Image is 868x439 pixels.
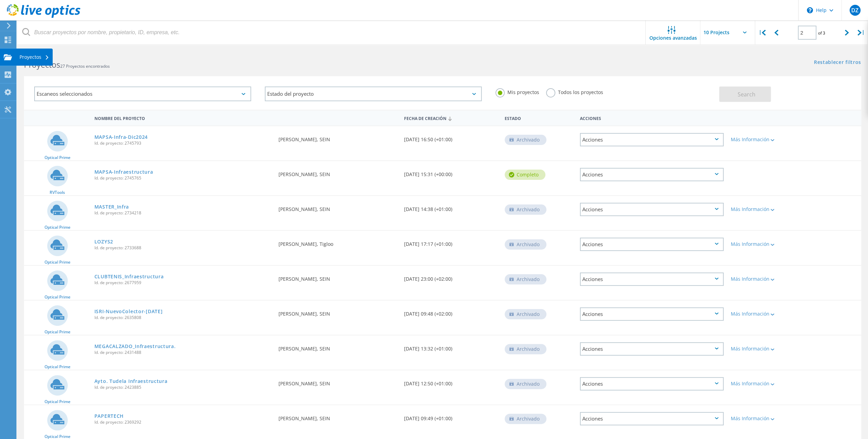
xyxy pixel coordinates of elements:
a: Ayto. Tudela Infraestructura [94,379,168,384]
span: Id. de proyecto: 2635808 [94,316,272,320]
span: RVTools [50,190,65,195]
div: [PERSON_NAME], SEIN [275,126,401,149]
div: [DATE] 17:17 (+01:00) [401,231,501,253]
div: [DATE] 23:00 (+02:00) [401,266,501,288]
div: [PERSON_NAME], SEIN [275,335,401,358]
a: LOZYS2 [94,239,113,244]
div: [DATE] 15:31 (+00:00) [401,161,501,184]
a: MAPSA-Infra-Dic2024 [94,135,148,139]
div: Archivado [505,309,546,319]
span: Id. de proyecto: 2734218 [94,211,272,215]
a: Restablecer filtros [814,60,861,66]
div: Más Información [730,277,791,281]
div: Archivado [505,344,546,354]
label: Todos los proyectos [546,88,603,95]
div: Archivado [505,239,546,250]
div: Acciones [580,133,724,146]
span: Optical Prime [44,365,70,369]
div: Acciones [580,272,724,286]
div: [PERSON_NAME], SEIN [275,405,401,428]
div: Acciones [580,377,724,390]
div: Más Información [730,346,791,351]
div: Acciones [580,203,724,216]
a: Live Optics Dashboard [7,14,80,19]
a: PAPERTECH [94,414,124,418]
div: Nombre del proyecto [91,111,275,124]
div: [PERSON_NAME], SEIN [275,370,401,393]
span: Search [738,91,755,98]
div: Acciones [580,168,724,181]
div: | [755,21,769,45]
div: Estado del proyecto [265,87,482,101]
div: [DATE] 14:38 (+01:00) [401,196,501,218]
span: Id. de proyecto: 2369292 [94,420,272,424]
span: 27 Proyectos encontrados [60,63,110,69]
div: Estado [501,111,576,124]
a: MEGACALZADO_Infraestructura. [94,344,176,349]
div: Más Información [730,381,791,386]
span: Id. de proyecto: 2431488 [94,350,272,355]
div: Acciones [580,238,724,251]
div: Acciones [580,412,724,425]
div: Acciones [580,342,724,356]
div: Fecha de creación [401,111,501,124]
div: [DATE] 12:50 (+01:00) [401,370,501,393]
span: DZ [851,8,858,13]
div: Acciones [576,111,727,124]
span: Optical Prime [44,435,70,439]
div: | [854,21,868,45]
span: of 3 [818,30,825,36]
span: Optical Prime [44,330,70,334]
div: [DATE] 13:32 (+01:00) [401,335,501,358]
span: Optical Prime [44,400,70,404]
a: MASTER_Infra [94,204,129,209]
span: Optical Prime [44,260,70,264]
div: Más Información [730,416,791,421]
div: [PERSON_NAME], SEIN [275,301,401,323]
input: Buscar proyectos por nombre, propietario, ID, empresa, etc. [17,21,646,44]
div: [PERSON_NAME], SEIN [275,196,401,218]
div: [DATE] 09:49 (+01:00) [401,405,501,428]
div: Más Información [730,207,791,212]
span: Opciones avanzadas [649,36,697,40]
div: [PERSON_NAME], Tigloo [275,231,401,253]
div: Archivado [505,379,546,389]
div: Más Información [730,311,791,316]
label: Mis proyectos [495,88,539,95]
svg: \n [807,7,813,13]
span: Optical Prime [44,225,70,229]
div: [DATE] 09:48 (+02:00) [401,301,501,323]
span: Id. de proyecto: 2423885 [94,385,272,389]
div: Más Información [730,242,791,247]
div: [DATE] 16:50 (+01:00) [401,126,501,149]
div: Acciones [580,307,724,321]
a: CLUBTENIS_Infraestructura [94,274,164,279]
a: MAPSA-Infraestructura [94,170,153,174]
span: Id. de proyecto: 2677959 [94,281,272,285]
div: Archivado [505,274,546,284]
div: Archivado [505,135,546,145]
div: Escaneos seleccionados [34,87,251,101]
span: Optical Prime [44,295,70,299]
div: completo [505,170,545,180]
span: Id. de proyecto: 2745765 [94,176,272,180]
span: Id. de proyecto: 2733688 [94,246,272,250]
div: [PERSON_NAME], SEIN [275,266,401,288]
a: ISRI-NuevoColector-[DATE] [94,309,163,314]
div: [PERSON_NAME], SEIN [275,161,401,184]
span: Id. de proyecto: 2745793 [94,141,272,145]
button: Search [719,87,771,102]
div: Proyectos [20,55,49,59]
div: Archivado [505,204,546,215]
span: Optical Prime [44,156,70,160]
div: Más Información [730,137,791,142]
div: Archivado [505,414,546,424]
